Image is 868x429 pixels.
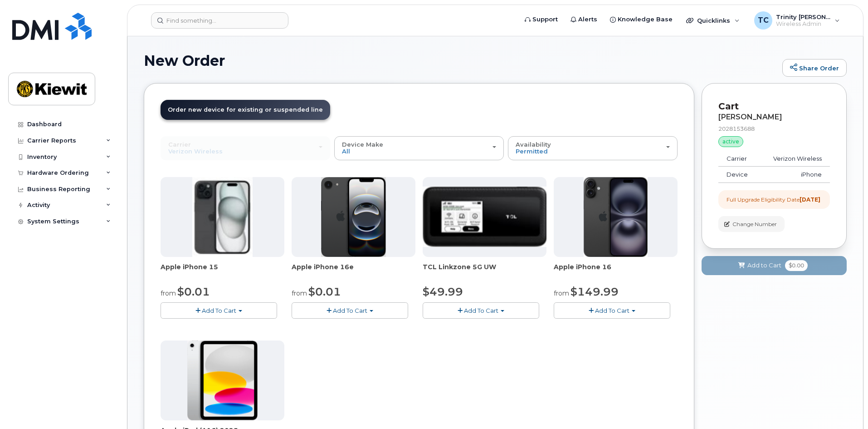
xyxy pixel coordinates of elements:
[202,307,236,314] span: Add To Cart
[584,177,648,257] img: iphone_16_plus.png
[292,262,415,281] div: Apple iPhone 16e
[423,262,546,281] div: TCL Linkzone 5G UW
[161,289,176,297] small: from
[516,141,551,148] span: Availability
[423,302,539,318] button: Add To Cart
[161,302,277,318] button: Add To Cart
[554,262,678,281] div: Apple iPhone 16
[759,151,830,167] td: Verizon Wireless
[161,262,284,281] div: Apple iPhone 15
[718,167,759,183] td: Device
[718,151,759,167] td: Carrier
[292,289,307,297] small: from
[718,100,830,113] p: Cart
[342,148,350,155] span: All
[144,53,778,69] h1: New Order
[759,167,830,183] td: iPhone
[342,141,383,148] span: Device Make
[423,187,546,247] img: linkzone5g.png
[747,261,781,270] span: Add to Cart
[292,302,408,318] button: Add To Cart
[334,136,504,160] button: Device Make All
[554,289,569,297] small: from
[464,307,498,314] span: Add To Cart
[554,302,670,318] button: Add To Cart
[168,106,323,113] span: Order new device for existing or suspended line
[187,340,258,420] img: ipad_11.png
[800,196,820,203] strong: [DATE]
[718,136,743,147] div: active
[516,148,548,155] span: Permitted
[321,177,386,257] img: iphone16e.png
[732,220,777,228] span: Change Number
[333,307,367,314] span: Add To Cart
[702,256,847,275] button: Add to Cart $0.00
[718,113,830,121] div: [PERSON_NAME]
[177,285,210,298] span: $0.01
[595,307,629,314] span: Add To Cart
[718,216,785,232] button: Change Number
[508,136,678,160] button: Availability Permitted
[718,125,830,133] div: 2028153688
[782,59,847,77] a: Share Order
[192,177,253,257] img: iphone15.jpg
[785,260,808,271] span: $0.00
[423,285,463,298] span: $49.99
[727,196,820,203] div: Full Upgrade Eligibility Date
[571,285,619,298] span: $149.99
[308,285,341,298] span: $0.01
[829,390,861,422] iframe: Messenger Launcher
